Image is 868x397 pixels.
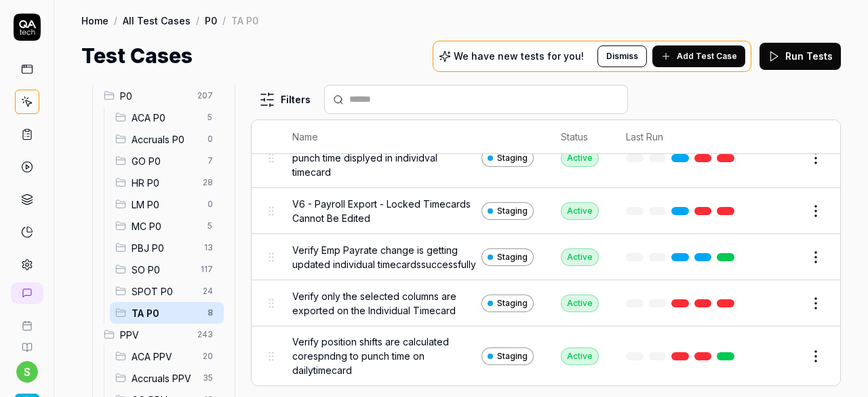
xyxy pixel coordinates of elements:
div: Drag to reorderTA P08 [110,302,224,324]
span: Staging [497,297,528,309]
span: Staging [497,251,528,263]
div: Drag to reorderAccruals PPV35 [110,367,224,389]
span: 0 [202,131,218,147]
div: Active [561,248,599,266]
span: TA P0 [132,306,199,320]
span: 5 [202,218,218,234]
span: Verify Emp Payrate change is getting updated individual timecardssuccessfully [292,243,476,271]
span: Staging [497,152,528,164]
a: Home [81,14,108,27]
span: 7 [202,153,218,169]
span: 24 [197,283,218,299]
div: Drag to reorderP0207 [98,85,224,107]
span: ACA P0 [132,111,199,125]
tr: Verify position shifts are calculated corespndng to punch time on dailytimecardStagingActive [252,326,840,385]
span: P0 [120,89,189,103]
span: Verify only the selected columns are exported on the Individual Timecard [292,289,476,318]
span: SO P0 [132,263,193,277]
div: Drag to reorderHR P028 [110,172,224,193]
div: TA P0 [231,14,258,27]
button: Run Tests [759,43,841,70]
div: Drag to reorderPBJ P013 [110,237,224,259]
div: Drag to reorderACA PPV20 [110,345,224,367]
tr: Verify Emp Payrate change is getting updated individual timecardssuccessfullyStagingActive [252,234,840,280]
span: 5 [202,109,218,126]
tr: V6 - Payroll Export - Locked Timecards Cannot Be EditedStagingActive [252,188,840,234]
a: Staging [481,248,534,266]
span: 117 [195,261,218,278]
span: Staging [497,350,528,362]
span: 8 [202,305,218,321]
a: Staging [481,295,534,312]
div: Drag to reorderLM P00 [110,193,224,215]
span: Staging [497,205,528,217]
span: PPV [120,328,189,342]
tr: Positionshifts arecalculated based on punch time displyed in individval timecardStagingActive [252,128,840,188]
div: Drag to reorderPPV243 [98,324,224,345]
span: Accruals PPV [132,371,195,385]
span: ACA PPV [132,349,195,364]
span: 13 [199,240,218,256]
span: 20 [197,348,218,364]
a: Documentation [5,331,48,353]
span: MC P0 [132,219,199,233]
a: All Test Cases [123,14,191,27]
p: We have new tests for you! [454,52,584,61]
a: Staging [481,149,534,167]
div: Drag to reorderSPOT P024 [110,280,224,302]
span: HR P0 [132,176,195,190]
div: / [114,14,117,27]
button: Filters [251,86,319,113]
div: Active [561,347,599,365]
h1: Test Cases [81,41,193,71]
span: SPOT P0 [132,284,195,299]
div: / [222,14,226,27]
span: PBJ P0 [132,241,196,255]
a: New conversation [11,282,43,304]
a: Staging [481,347,534,365]
span: GO P0 [132,154,199,168]
th: Last Run [612,120,753,154]
span: 28 [197,174,218,191]
div: Drag to reorderACA P05 [110,107,224,128]
div: Drag to reorderSO P0117 [110,259,224,280]
span: V6 - Payroll Export - Locked Timecards Cannot Be Edited [292,197,476,225]
div: Active [561,202,599,220]
span: 0 [202,196,218,212]
a: Book a call with us [5,309,48,331]
span: Add Test Case [677,50,737,62]
div: Drag to reorderMC P05 [110,215,224,237]
div: Drag to reorderAccruals P00 [110,128,224,150]
span: Verify position shifts are calculated corespndng to punch time on dailytimecard [292,335,476,377]
span: Positionshifts arecalculated based on punch time displyed in individval timecard [292,136,476,179]
button: Dismiss [597,45,647,67]
a: Staging [481,202,534,220]
tr: Verify only the selected columns are exported on the Individual TimecardStagingActive [252,280,840,326]
th: Name [279,120,547,154]
div: / [196,14,199,27]
th: Status [547,120,612,154]
div: Active [561,295,599,312]
span: LM P0 [132,197,199,212]
span: 35 [197,370,218,386]
button: s [16,361,38,383]
span: 207 [192,88,218,104]
div: Drag to reorderGO P07 [110,150,224,172]
span: 243 [192,326,218,343]
button: Add Test Case [652,45,745,67]
span: Accruals P0 [132,132,199,147]
a: P0 [205,14,217,27]
div: Active [561,149,599,167]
